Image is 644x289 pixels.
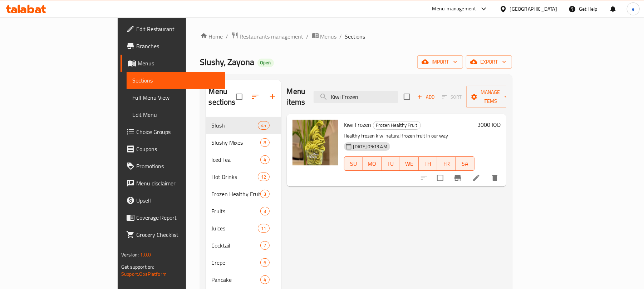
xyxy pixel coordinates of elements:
a: Grocery Checklist [121,226,225,243]
span: SA [459,159,472,169]
div: Cocktail7 [206,237,281,254]
div: items [260,241,269,250]
a: Menus [312,32,337,41]
a: Restaurants management [231,32,304,41]
span: Promotions [136,162,220,170]
span: 11 [258,225,269,232]
button: Branch-specific-item [449,169,466,186]
a: Upsell [121,192,225,209]
button: export [466,55,512,69]
span: import [423,58,457,66]
span: Slushy Mixes [212,138,261,147]
span: Kiwi Frozen [344,119,372,130]
span: 3 [261,191,269,198]
span: Manage items [472,88,508,106]
li: / [306,32,309,41]
span: Menus [320,32,337,41]
span: 7 [261,242,269,249]
span: Coupons [136,145,220,153]
button: MO [363,156,382,171]
span: Get support on: [121,262,154,271]
a: Menus [121,55,225,72]
h2: Menu items [287,86,305,108]
div: items [260,190,269,198]
div: Iced Tea4 [206,151,281,168]
li: / [226,32,228,41]
button: TH [419,156,437,171]
a: Sections [127,72,225,89]
div: Menu-management [432,5,476,13]
div: items [258,224,269,233]
span: Full Menu View [132,93,220,102]
a: Full Menu View [127,89,225,106]
div: Hot Drinks12 [206,168,281,185]
div: items [260,138,269,147]
span: Edit Menu [132,110,220,119]
a: Promotions [121,158,225,175]
span: export [472,58,506,66]
div: Juices [212,224,258,233]
span: Select section first [437,91,466,103]
span: [DATE] 09:13 AM [350,143,390,150]
li: / [340,32,342,41]
button: delete [486,169,503,186]
span: Crepe [212,258,261,267]
span: Iced Tea [212,155,261,164]
div: items [260,275,269,284]
a: Edit Menu [127,106,225,123]
div: Juices11 [206,220,281,237]
div: items [260,258,269,267]
button: Add [414,91,437,103]
span: Menu disclaimer [136,179,220,188]
button: SA [456,156,475,171]
div: Slushy Mixes8 [206,134,281,151]
p: Healthy frozen kiwi natural frozen fruit in our way [344,131,475,140]
div: Crepe6 [206,254,281,271]
span: 4 [261,156,269,163]
div: Slush45 [206,117,281,134]
span: 12 [258,174,269,180]
span: Fruits [212,207,261,215]
a: Edit Restaurant [121,20,225,38]
h6: 3000 IQD [477,120,501,130]
a: Coverage Report [121,209,225,226]
span: Cocktail [212,241,261,250]
span: MO [366,159,379,169]
div: items [260,155,269,164]
span: Frozen Healthy Fruit [373,121,421,129]
div: items [258,121,269,130]
span: 4 [261,276,269,283]
span: Pancake [212,275,261,284]
span: Add [416,93,436,101]
a: Choice Groups [121,123,225,140]
span: Choice Groups [136,128,220,136]
a: Edit menu item [472,174,481,182]
span: TU [384,159,397,169]
img: Kiwi Frozen [292,120,338,165]
div: Open [257,59,274,67]
span: Open [257,60,274,66]
span: Slushy, Zayona [200,54,255,70]
a: Branches [121,38,225,55]
span: Sort sections [247,88,264,105]
span: Grocery Checklist [136,230,220,239]
span: Select to update [433,170,448,185]
span: Add item [414,91,437,103]
span: 45 [258,122,269,129]
button: Manage items [466,86,514,108]
a: Support.OpsPlatform [121,269,167,279]
span: e [632,5,634,13]
span: FR [440,159,453,169]
a: Coupons [121,140,225,158]
div: Pancake4 [206,271,281,288]
span: Sections [132,76,220,85]
span: 6 [261,259,269,266]
button: import [417,55,463,69]
span: Hot Drinks [212,173,258,181]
